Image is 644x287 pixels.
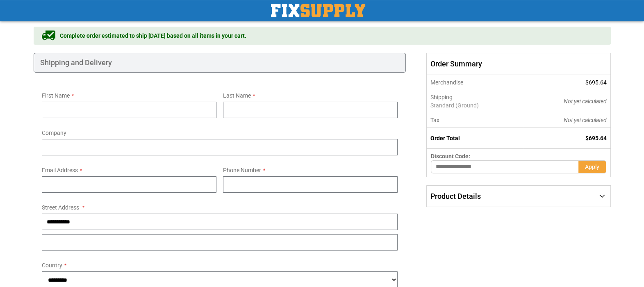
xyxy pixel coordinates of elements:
div: Shipping and Delivery [34,53,406,73]
th: Merchandise [427,75,523,90]
span: Not yet calculated [564,117,607,123]
span: Shipping [430,94,453,100]
span: Discount Code: [431,153,470,159]
span: Standard (Ground) [430,101,519,109]
span: Apply [585,164,599,170]
span: Phone Number [223,167,261,173]
span: $695.64 [585,135,607,141]
span: Street Address [42,204,79,211]
img: Fix Industrial Supply [271,4,365,17]
span: Last Name [223,92,251,99]
span: Email Address [42,167,78,173]
span: Not yet calculated [564,98,607,105]
span: Country [42,262,62,269]
span: $695.64 [585,79,607,86]
a: store logo [271,4,365,17]
strong: Order Total [430,135,460,141]
span: First Name [42,92,70,99]
span: Complete order estimated to ship [DATE] based on all items in your cart. [60,32,246,40]
button: Apply [578,160,606,173]
span: Order Summary [426,53,610,75]
span: Product Details [430,192,481,200]
span: Company [42,130,66,136]
th: Tax [427,113,523,128]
